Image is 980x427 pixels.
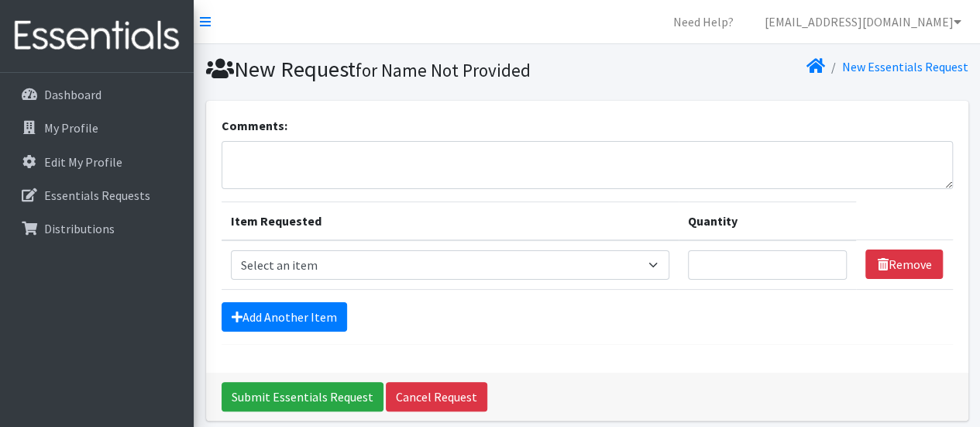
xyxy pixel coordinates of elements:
a: Edit My Profile [6,146,187,177]
label: Comments: [222,116,287,135]
a: Remove [865,250,943,279]
h1: New Request [206,56,582,83]
p: Essentials Requests [44,188,150,203]
a: Essentials Requests [6,180,187,211]
p: Distributions [44,221,115,236]
a: Distributions [6,213,187,244]
input: Submit Essentials Request [222,382,383,412]
p: Edit My Profile [44,154,122,170]
a: Dashboard [6,79,187,110]
th: Item Requested [222,201,679,240]
a: [EMAIL_ADDRESS][DOMAIN_NAME] [752,6,974,37]
a: Cancel Request [386,382,487,412]
small: for Name Not Provided [356,59,531,81]
a: Need Help? [661,6,746,37]
th: Quantity [679,201,857,240]
a: New Essentials Request [842,59,968,74]
p: My Profile [44,120,98,136]
a: My Profile [6,112,187,143]
p: Dashboard [44,87,101,102]
a: Add Another Item [222,302,347,332]
img: HumanEssentials [6,10,187,62]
